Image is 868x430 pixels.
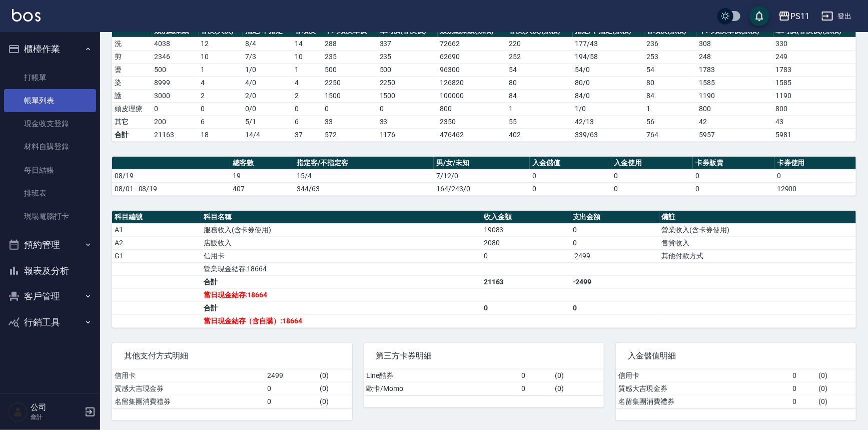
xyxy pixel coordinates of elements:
td: 12900 [774,182,856,195]
table: a dense table [112,369,352,408]
td: 2 [292,89,323,102]
td: 其他付款方式 [659,249,856,262]
td: 4 / 0 [243,76,292,89]
td: 500 [377,63,438,76]
td: ( 0 ) [317,395,352,408]
td: 14/4 [243,128,292,141]
th: 科目編號 [112,211,201,224]
td: 253 [644,50,697,63]
td: G1 [112,249,201,262]
td: 1190 [696,89,773,102]
td: 當日現金結存:18664 [201,288,481,301]
td: ( 0 ) [317,382,352,395]
td: 1 [199,63,243,76]
td: -2499 [570,275,659,288]
img: Person [8,402,28,422]
th: 男/女/未知 [434,157,530,170]
td: 54 / 0 [573,63,644,76]
td: 764 [644,128,697,141]
td: 248 [696,50,773,63]
td: 1500 [377,89,438,102]
td: 500 [152,63,198,76]
table: a dense table [112,211,856,328]
td: 0 [530,182,611,195]
td: 1783 [773,63,856,76]
td: 0 [611,169,693,182]
td: 0 [481,249,570,262]
td: A1 [112,223,201,236]
td: 0 [570,301,659,314]
td: 染 [112,76,152,89]
td: 10 [292,50,323,63]
td: 2 [199,89,243,102]
th: 入金使用 [611,157,693,170]
td: 402 [506,128,573,141]
td: 0 [611,182,693,195]
a: 帳單列表 [4,89,96,112]
td: 164/243/0 [434,182,530,195]
td: 4038 [152,37,198,50]
td: 合計 [201,301,481,314]
td: 43 [773,115,856,128]
button: PS11 [774,6,813,27]
td: 1500 [322,89,377,102]
td: 800 [438,102,506,115]
td: 08/19 [112,169,230,182]
td: 14 [292,37,323,50]
td: 0 [199,102,243,115]
td: 合計 [112,128,152,141]
td: ( 0 ) [816,382,856,395]
td: 42 [696,115,773,128]
td: 6 [292,115,323,128]
td: 3000 [152,89,198,102]
th: 入金儲值 [530,157,611,170]
td: 0 [774,169,856,182]
td: 店販收入 [201,236,481,249]
table: a dense table [112,25,856,142]
td: 4 [292,76,323,89]
td: 1 [292,63,323,76]
td: 339/63 [573,128,644,141]
td: 62690 [438,50,506,63]
td: 1585 [696,76,773,89]
td: 54 [644,63,697,76]
td: 8999 [152,76,198,89]
td: 10 [199,50,243,63]
button: 行銷工具 [4,309,96,335]
td: 0 [322,102,377,115]
td: 1176 [377,128,438,141]
th: 備註 [659,211,856,224]
table: a dense table [364,369,604,395]
td: 1783 [696,63,773,76]
span: 其他支付方式明細 [124,351,340,361]
td: 2250 [377,76,438,89]
td: 0 [292,102,323,115]
td: 2346 [152,50,198,63]
td: 80 [644,76,697,89]
span: 入金儲值明細 [628,351,844,361]
a: 材料自購登錄 [4,135,96,158]
td: 歐卡/Momo [364,382,519,395]
td: 33 [322,115,377,128]
td: 2350 [438,115,506,128]
td: 1585 [773,76,856,89]
th: 卡券使用 [774,157,856,170]
td: 質感大吉現金券 [616,382,790,395]
th: 支出金額 [570,211,659,224]
td: 19 [230,169,294,182]
img: Logo [12,9,41,22]
td: 344/63 [294,182,434,195]
a: 現金收支登錄 [4,112,96,135]
td: 476462 [438,128,506,141]
td: 249 [773,50,856,63]
td: 96300 [438,63,506,76]
td: 2499 [265,369,317,382]
button: 登出 [817,7,856,26]
td: Line酷券 [364,369,519,382]
td: 800 [773,102,856,115]
td: 54 [506,63,573,76]
td: 0 [519,369,553,382]
td: 0 [265,382,317,395]
td: 護 [112,89,152,102]
td: 2250 [322,76,377,89]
